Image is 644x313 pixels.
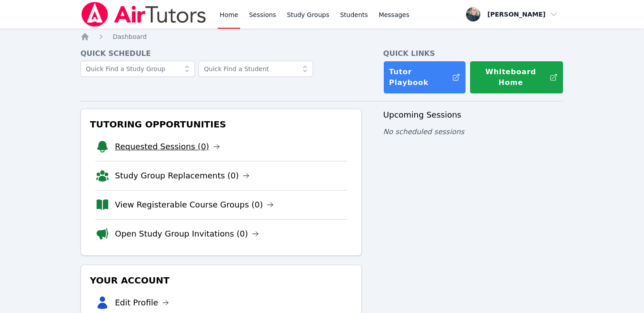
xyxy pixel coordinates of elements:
img: Air Tutors [80,2,207,27]
input: Quick Find a Study Group [80,61,195,77]
h3: Upcoming Sessions [383,109,563,121]
a: Requested Sessions (0) [115,140,220,153]
a: Edit Profile [115,296,169,309]
a: Open Study Group Invitations (0) [115,228,259,240]
button: Whiteboard Home [470,61,563,94]
a: Study Group Replacements (0) [115,169,250,182]
span: Dashboard [113,33,147,40]
h3: Tutoring Opportunities [88,116,354,132]
nav: Breadcrumb [80,32,563,41]
span: No scheduled sessions [383,127,464,136]
h4: Quick Schedule [80,48,362,59]
a: View Registerable Course Groups (0) [115,199,274,211]
h3: Your Account [88,272,354,288]
span: Messages [379,10,410,19]
h4: Quick Links [383,48,563,59]
a: Tutor Playbook [383,61,466,94]
input: Quick Find a Student [199,61,313,77]
a: Dashboard [113,32,147,41]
